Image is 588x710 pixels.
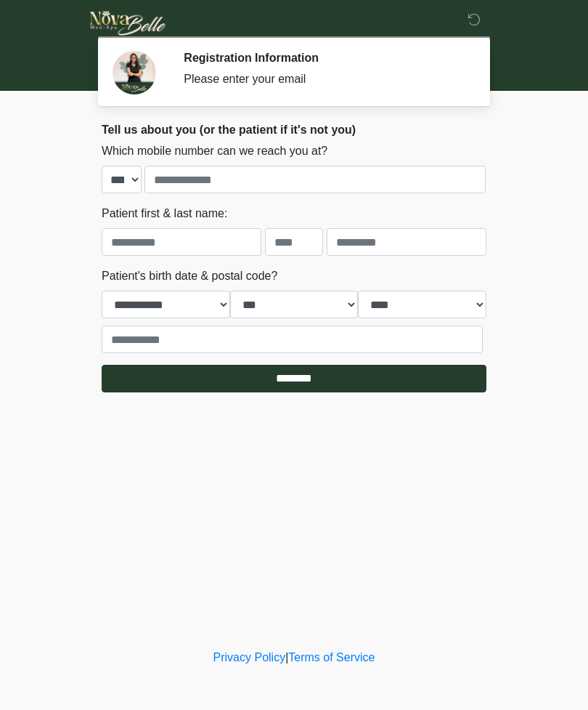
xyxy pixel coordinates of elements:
[285,651,288,663] a: |
[213,651,286,663] a: Privacy Policy
[184,51,465,65] h2: Registration Information
[288,651,375,663] a: Terms of Service
[102,123,486,137] h2: Tell us about you (or the patient if it's not you)
[184,70,465,88] div: Please enter your email
[113,51,156,94] img: Agent Avatar
[102,142,327,160] label: Which mobile number can we reach you at?
[87,11,169,36] img: Novabelle medspa Logo
[102,267,277,285] label: Patient's birth date & postal code?
[102,205,227,222] label: Patient first & last name:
